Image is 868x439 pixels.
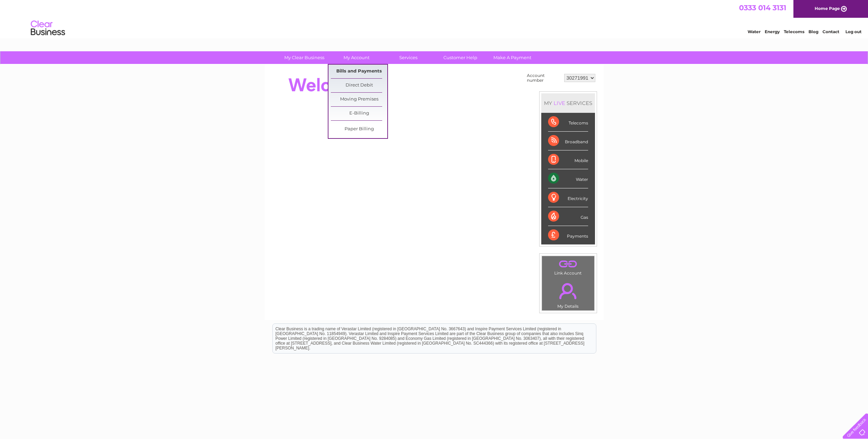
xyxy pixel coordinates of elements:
div: Water [548,169,588,188]
a: Customer Help [432,51,489,64]
td: Link Account [542,256,595,277]
div: Mobile [548,150,588,169]
a: Make A Payment [484,51,541,64]
a: My Account [328,51,385,64]
a: Telecoms [784,29,804,34]
td: My Details [542,277,595,311]
div: Gas [548,207,588,226]
a: Contact [822,29,839,34]
div: Clear Business is a trading name of Verastar Limited (registered in [GEOGRAPHIC_DATA] No. 3667643... [273,4,596,33]
a: Blog [808,29,818,34]
a: Water [748,29,761,34]
a: Log out [845,29,861,34]
a: . [544,279,593,303]
div: MY SERVICES [541,93,595,113]
a: Paper Billing [331,122,387,136]
div: Electricity [548,188,588,207]
div: Broadband [548,132,588,150]
div: Telecoms [548,113,588,132]
a: Moving Premises [331,93,387,106]
a: E-Billing [331,107,387,120]
div: Payments [548,226,588,244]
td: Account number [525,71,562,84]
a: Direct Debit [331,79,387,92]
a: Services [380,51,437,64]
a: . [544,258,593,270]
a: My Clear Business [276,51,333,64]
a: Bills and Payments [331,65,387,78]
a: 0333 014 3131 [739,3,786,12]
a: Energy [765,29,780,34]
img: logo.png [30,18,65,39]
div: LIVE [552,100,567,106]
